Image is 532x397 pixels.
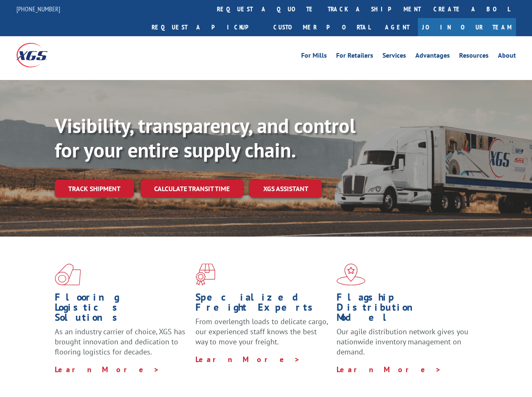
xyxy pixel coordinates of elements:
[55,112,356,163] b: Visibility, transparency, and control for your entire supply chain.
[337,365,441,374] a: Learn More >
[16,5,60,13] a: [PHONE_NUMBER]
[195,292,330,317] h1: Specialized Freight Experts
[337,327,468,357] span: Our agile distribution network gives you nationwide inventory management on demand.
[382,52,406,61] a: Services
[195,264,215,285] img: xgs-icon-focused-on-flooring-red
[415,52,450,61] a: Advantages
[337,264,366,285] img: xgs-icon-flagship-distribution-model-red
[55,327,185,357] span: As an industry carrier of choice, XGS has brought innovation and dedication to flooring logistics...
[55,180,134,197] a: Track shipment
[337,292,471,327] h1: Flagship Distribution Model
[336,52,373,61] a: For Retailers
[267,18,377,36] a: Customer Portal
[145,18,267,36] a: Request a pickup
[55,365,160,374] a: Learn More >
[250,180,322,198] a: XGS ASSISTANT
[498,52,516,61] a: About
[195,354,300,364] a: Learn More >
[459,52,489,61] a: Resources
[377,18,418,36] a: Agent
[418,18,516,36] a: Join Our Team
[301,52,327,61] a: For Mills
[55,264,81,285] img: xgs-icon-total-supply-chain-intelligence-red
[141,180,243,198] a: Calculate transit time
[195,317,330,354] p: From overlength loads to delicate cargo, our experienced staff knows the best way to move your fr...
[55,292,189,327] h1: Flooring Logistics Solutions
